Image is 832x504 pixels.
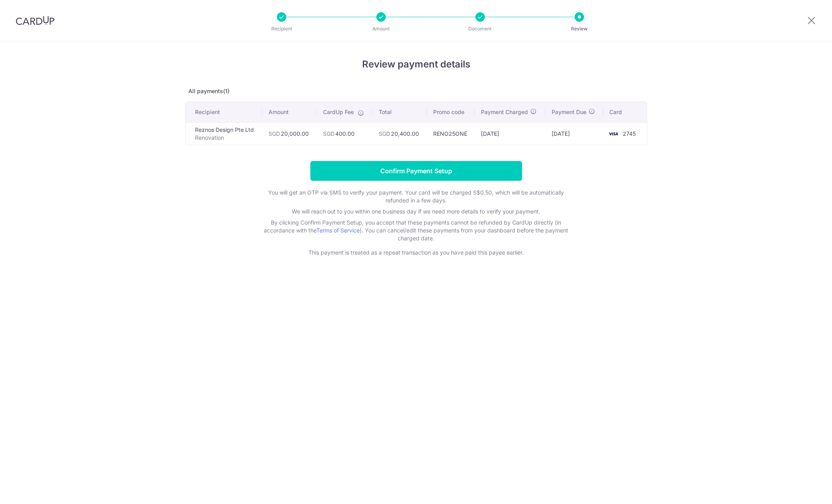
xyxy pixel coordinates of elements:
[252,25,311,33] p: Recipient
[352,25,410,33] p: Amount
[372,122,427,145] td: 20,400.00
[258,219,574,242] p: By clicking Confirm Payment Setup, you accept that these payments cannot be refunded by CardUp di...
[185,57,647,71] h4: Review payment details
[623,130,636,137] span: 2745
[310,161,522,181] input: Confirm Payment Setup
[258,189,574,204] p: You will get an OTP via SMS to verify your payment. Your card will be charged S$0.50, which will ...
[603,102,646,122] th: Card
[545,122,603,145] td: [DATE]
[605,129,621,139] img: <span class="translation_missing" title="translation missing: en.account_steps.new_confirm_form.b...
[262,122,317,145] td: 20,000.00
[258,249,574,257] p: This payment is treated as a repeat transaction as you have paid this payee earlier.
[427,102,475,122] th: Promo code
[269,130,280,137] span: SGD
[316,227,360,234] a: Terms of Service
[323,130,334,137] span: SGD
[550,25,609,33] p: Review
[16,16,54,25] img: CardUp
[481,108,528,116] span: Payment Charged
[186,102,263,122] th: Recipient
[451,25,509,33] p: Document
[552,108,586,116] span: Payment Due
[262,102,317,122] th: Amount
[323,108,354,116] span: CardUp Fee
[372,102,427,122] th: Total
[427,122,475,145] td: RENO25ONE
[258,208,574,215] p: We will reach out to you within one business day if we need more details to verify your payment.
[186,122,263,145] td: Reznos Design Pte Ltd
[379,130,390,137] span: SGD
[317,122,372,145] td: 400.00
[475,122,545,145] td: [DATE]
[195,134,256,142] p: Renovation
[185,87,647,95] p: All payments(1)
